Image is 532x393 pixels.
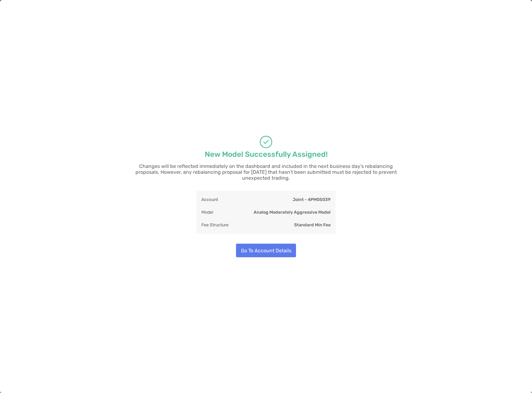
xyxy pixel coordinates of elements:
[294,221,331,229] p: Standard Min Fee
[201,196,218,203] p: Account
[201,221,229,229] p: Fee Structure
[201,208,213,216] p: Model
[205,151,328,158] p: New Model Successfully Assigned!
[127,163,405,181] p: Changes will be reflected immediately on the dashboard and included in the next business day's re...
[254,208,331,216] p: Analog Moderately Aggressive Model
[293,196,331,203] p: Joint - 4PM05039
[236,244,296,257] button: Go To Account Details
